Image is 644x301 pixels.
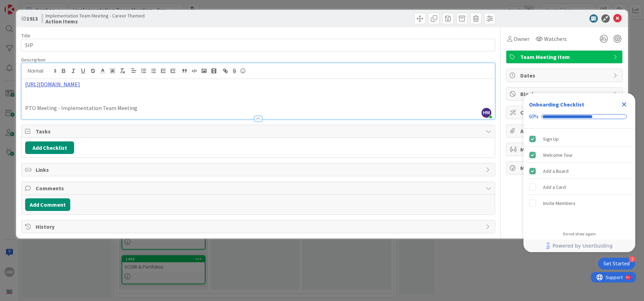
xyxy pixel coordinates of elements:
[523,240,635,252] div: Footer
[563,231,596,237] div: Do not show again
[543,135,559,143] div: Sign Up
[618,99,630,110] div: Close Checklist
[523,93,635,252] div: Checklist Container
[529,113,538,120] div: 60%
[527,240,632,252] a: Powered by UserGuiding
[552,242,613,250] span: Powered by UserGuiding
[520,71,610,80] span: Dates
[21,57,45,63] span: Description
[21,32,30,39] label: Title
[543,183,566,191] div: Add a Card
[526,163,632,179] div: Add a Board is complete.
[25,141,74,154] button: Add Checklist
[25,104,491,112] p: PTO Meeting - Implementation Team Meeting
[529,100,584,109] div: Onboarding Checklist
[526,179,632,195] div: Add a Card is incomplete.
[598,258,635,270] div: Open Get Started checklist, remaining modules: 2
[520,164,610,172] span: Metrics
[520,145,610,154] span: Mirrors
[520,108,610,117] span: Custom Fields
[21,39,495,51] input: type card name here...
[482,108,491,118] span: HM
[603,260,630,267] div: Get Started
[520,53,610,61] span: Team Meeting Item
[27,15,38,22] b: 1913
[543,151,573,159] div: Welcome Tour
[35,3,39,8] div: 9+
[526,147,632,163] div: Welcome Tour is complete.
[544,35,567,43] span: Watchers
[514,35,529,43] span: Owner
[45,13,145,19] span: Implementation Team Meeting - Career Themed
[25,81,80,88] a: [URL][DOMAIN_NAME]
[526,196,632,211] div: Invite Members is incomplete.
[36,127,482,135] span: Tasks
[520,127,610,135] span: Attachments
[543,199,576,207] div: Invite Members
[629,256,635,262] div: 2
[36,222,482,231] span: History
[15,1,32,9] span: Support
[529,113,630,120] div: Checklist progress: 60%
[36,166,482,174] span: Links
[543,167,569,175] div: Add a Board
[45,19,145,24] b: Action Items
[526,131,632,147] div: Sign Up is complete.
[36,184,482,192] span: Comments
[520,90,610,98] span: Block
[523,129,635,227] div: Checklist items
[25,198,70,211] button: Add Comment
[21,14,38,23] span: ID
